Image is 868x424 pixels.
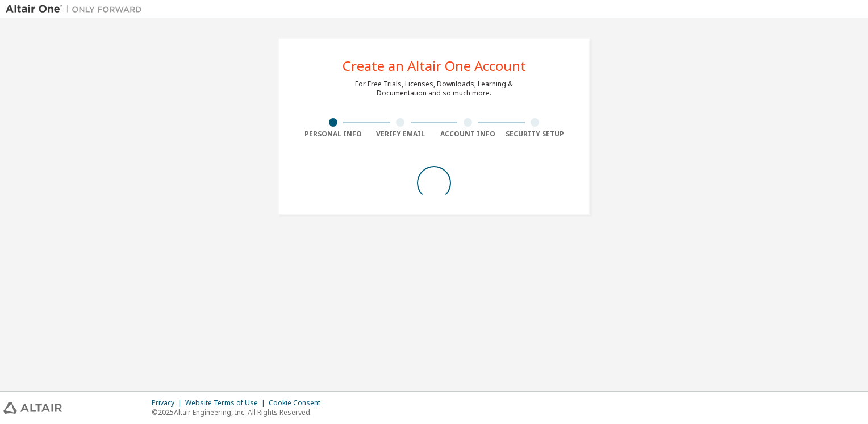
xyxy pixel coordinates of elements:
div: Cookie Consent [269,398,327,408]
div: Verify Email [367,130,435,139]
div: Privacy [152,398,185,408]
p: © 2025 Altair Engineering, Inc. All Rights Reserved. [152,408,327,417]
img: altair_logo.svg [3,402,62,414]
div: Account Info [434,130,502,139]
img: Altair One [6,3,148,15]
div: For Free Trials, Licenses, Downloads, Learning & Documentation and so much more. [355,80,513,98]
div: Website Terms of Use [185,398,269,408]
div: Personal Info [299,130,367,139]
div: Create an Altair One Account [343,59,526,73]
div: Security Setup [502,130,569,139]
